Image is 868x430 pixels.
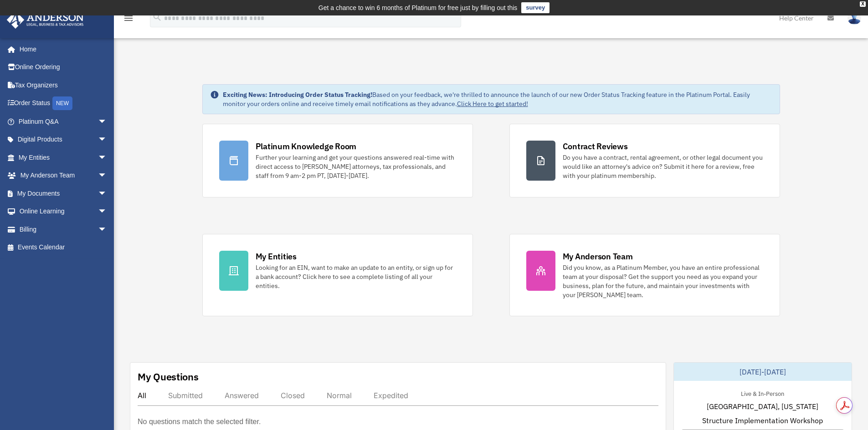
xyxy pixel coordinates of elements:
[6,94,121,113] a: Order StatusNEW
[123,13,134,24] i: menu
[256,141,357,152] div: Platinum Knowledge Room
[707,401,818,412] span: [GEOGRAPHIC_DATA], [US_STATE]
[138,370,199,384] div: My Questions
[202,124,473,197] a: Platinum Knowledge Room Further your learning and get your questions answered real-time with dire...
[256,153,456,180] div: Further your learning and get your questions answered real-time with direct access to [PERSON_NAM...
[674,363,852,381] div: [DATE]-[DATE]
[138,391,146,400] div: All
[223,91,372,99] strong: Exciting News: Introducing Order Status Tracking!
[6,131,121,149] a: Digital Productsarrow_drop_down
[374,391,408,400] div: Expedited
[202,234,473,316] a: My Entities Looking for an EIN, want to make an update to an entity, or sign up for a bank accoun...
[98,131,116,149] span: arrow_drop_down
[860,1,866,7] div: close
[152,12,162,22] i: search
[98,220,116,239] span: arrow_drop_down
[6,58,121,76] a: Online Ordering
[457,100,528,108] a: Click Here to get started!
[6,202,121,221] a: Online Learningarrow_drop_down
[6,238,121,257] a: Events Calendar
[509,124,780,197] a: Contract Reviews Do you have a contract, rental agreement, or other legal document you would like...
[281,391,305,400] div: Closed
[563,141,628,152] div: Contract Reviews
[702,415,823,426] span: Structure Implementation Workshop
[225,391,259,400] div: Answered
[6,184,121,202] a: My Documentsarrow_drop_down
[6,112,121,131] a: Platinum Q&Aarrow_drop_down
[138,415,261,428] p: No questions match the selected filter.
[521,2,550,13] a: survey
[6,148,121,167] a: My Entitiesarrow_drop_down
[734,388,791,398] div: Live & In-Person
[98,184,116,203] span: arrow_drop_down
[6,40,116,58] a: Home
[256,263,456,290] div: Looking for an EIN, want to make an update to an entity, or sign up for a bank account? Click her...
[52,96,72,110] div: NEW
[327,391,352,400] div: Normal
[4,11,87,29] img: Anderson Advisors Platinum Portal
[563,251,633,262] div: My Anderson Team
[563,153,763,180] div: Do you have a contract, rental agreement, or other legal document you would like an attorney's ad...
[509,234,780,316] a: My Anderson Team Did you know, as a Platinum Member, you have an entire professional team at your...
[98,148,116,167] span: arrow_drop_down
[6,167,121,185] a: My Anderson Teamarrow_drop_down
[98,167,116,185] span: arrow_drop_down
[168,391,203,400] div: Submitted
[563,263,763,299] div: Did you know, as a Platinum Member, you have an entire professional team at your disposal? Get th...
[98,112,116,131] span: arrow_drop_down
[123,16,134,24] a: menu
[98,202,116,221] span: arrow_drop_down
[6,76,121,94] a: Tax Organizers
[256,251,297,262] div: My Entities
[223,90,772,108] div: Based on your feedback, we're thrilled to announce the launch of our new Order Status Tracking fe...
[6,220,121,238] a: Billingarrow_drop_down
[847,11,861,25] img: User Pic
[318,2,518,13] div: Get a chance to win 6 months of Platinum for free just by filling out this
